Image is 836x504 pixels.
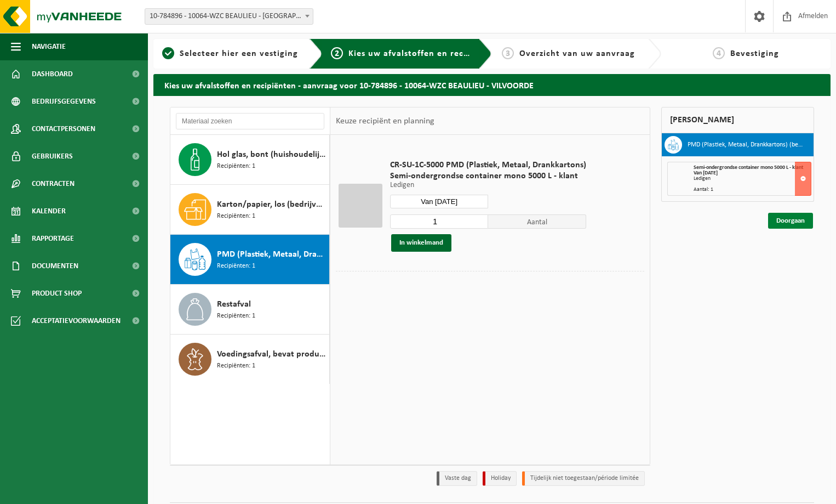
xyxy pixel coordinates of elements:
[32,225,74,252] span: Rapportage
[348,49,499,58] span: Kies uw afvalstoffen en recipiënten
[390,195,488,208] input: Selecteer datum
[217,348,327,361] span: Voedingsafval, bevat producten van dierlijke oorsprong, onverpakt, categorie 3
[153,74,831,95] h2: Kies uw afvalstoffen en recipiënten - aanvraag voor 10-784896 - 10064-WZC BEAULIEU - VILVOORDE
[176,113,324,129] input: Materiaal zoeken
[483,471,517,486] li: Holiday
[145,9,313,24] span: 10-784896 - 10064-WZC BEAULIEU - VILVOORDE
[694,165,803,171] span: Semi-ondergrondse container mono 5000 L - klant
[32,115,95,143] span: Contactpersonen
[180,49,298,58] span: Selecteer hier een vestiging
[217,261,255,271] span: Recipiënten: 1
[519,49,635,58] span: Overzicht van uw aanvraag
[32,252,78,280] span: Documenten
[488,214,586,229] span: Aantal
[162,47,174,59] span: 1
[217,211,255,222] span: Recipiënten: 1
[330,107,440,135] div: Keuze recipiënt en planning
[522,471,645,486] li: Tijdelijk niet toegestaan/période limitée
[502,47,514,59] span: 3
[32,280,82,307] span: Product Shop
[694,187,811,192] div: Aantal: 1
[390,171,586,182] span: Semi-ondergrondse container mono 5000 L - klant
[217,298,251,311] span: Restafval
[331,47,343,59] span: 2
[32,60,73,88] span: Dashboard
[390,182,586,189] p: Ledigen
[217,198,327,211] span: Karton/papier, los (bedrijven)
[217,361,255,371] span: Recipiënten: 1
[32,33,66,60] span: Navigatie
[694,170,718,176] strong: Van [DATE]
[170,285,330,335] button: Restafval Recipiënten: 1
[391,234,451,252] button: In winkelmand
[170,135,330,185] button: Hol glas, bont (huishoudelijk) Recipiënten: 1
[688,136,805,154] h3: PMD (Plastiek, Metaal, Drankkartons) (bedrijven)
[768,213,813,229] a: Doorgaan
[661,107,814,133] div: [PERSON_NAME]
[159,47,301,60] a: 1Selecteer hier een vestiging
[32,143,73,170] span: Gebruikers
[217,148,327,161] span: Hol glas, bont (huishoudelijk)
[32,170,75,197] span: Contracten
[32,307,121,335] span: Acceptatievoorwaarden
[217,161,255,172] span: Recipiënten: 1
[170,335,330,384] button: Voedingsafval, bevat producten van dierlijke oorsprong, onverpakt, categorie 3 Recipiënten: 1
[217,248,327,261] span: PMD (Plastiek, Metaal, Drankkartons) (bedrijven)
[32,88,96,115] span: Bedrijfsgegevens
[713,47,725,59] span: 4
[437,471,477,486] li: Vaste dag
[145,8,313,25] span: 10-784896 - 10064-WZC BEAULIEU - VILVOORDE
[217,311,255,321] span: Recipiënten: 1
[390,160,586,171] span: CR-SU-1C-5000 PMD (Plastiek, Metaal, Drankkartons)
[32,197,66,225] span: Kalender
[170,235,330,285] button: PMD (Plastiek, Metaal, Drankkartons) (bedrijven) Recipiënten: 1
[730,49,779,58] span: Bevestiging
[694,176,811,182] div: Ledigen
[170,185,330,235] button: Karton/papier, los (bedrijven) Recipiënten: 1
